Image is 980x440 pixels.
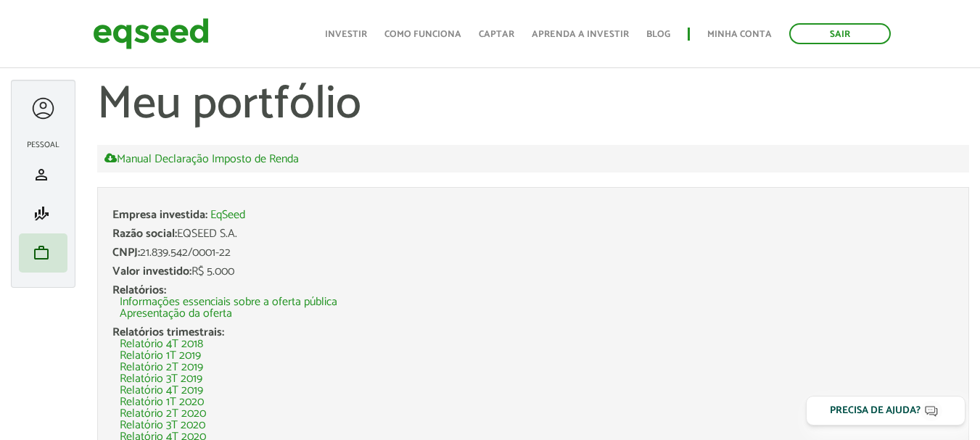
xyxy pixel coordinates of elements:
a: Relatório 1T 2019 [120,350,201,362]
a: Captar [479,30,514,39]
a: Relatório 3T 2019 [120,373,202,385]
a: EqSeed [210,209,245,221]
a: work [22,244,64,262]
a: Blog [646,30,670,39]
a: Relatório 2T 2019 [120,362,203,373]
span: CNPJ: [112,243,140,262]
a: Como funciona [384,30,461,39]
a: finance_mode [22,205,64,223]
a: Relatório 1T 2020 [120,397,204,408]
a: Informações essenciais sobre a oferta pública [120,296,337,308]
a: Expandir menu [30,95,57,122]
div: R$ 5.000 [112,266,954,278]
li: Meu perfil [19,155,67,194]
div: 21.839.542/0001-22 [112,247,954,259]
a: Aprenda a investir [532,30,629,39]
h1: Meu portfólio [97,80,969,130]
a: Relatório 2T 2020 [120,408,206,420]
span: person [33,166,50,183]
span: finance_mode [33,205,50,223]
span: Valor investido: [112,262,192,281]
li: Minha simulação [19,194,67,233]
li: Meu portfólio [19,233,67,273]
img: EqSeed [93,14,209,53]
a: Manual Declaração Imposto de Renda [104,152,299,165]
span: Relatórios: [112,281,166,300]
a: Apresentação da oferta [120,308,232,320]
a: Minha conta [707,30,772,39]
span: work [33,244,50,262]
a: Investir [325,30,367,39]
span: Empresa investida: [112,205,207,225]
div: EQSEED S.A. [112,228,954,240]
span: Razão social: [112,224,177,244]
a: Relatório 4T 2018 [120,339,203,350]
a: Sair [789,23,891,44]
a: Relatório 3T 2020 [120,420,205,431]
a: person [22,166,64,183]
a: Relatório 4T 2019 [120,385,203,397]
span: Relatórios trimestrais: [112,323,224,342]
h2: Pessoal [19,141,67,149]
